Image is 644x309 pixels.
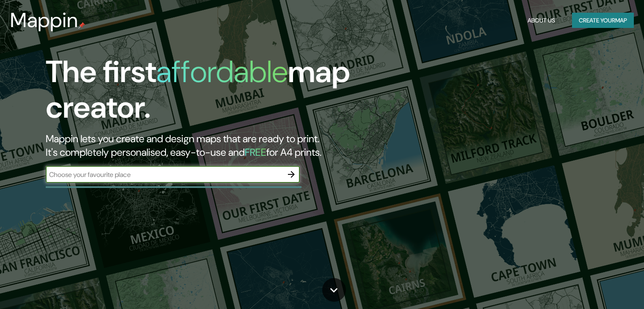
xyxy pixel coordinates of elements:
img: mappin-pin [78,22,85,29]
h1: The first map creator. [46,54,368,132]
h2: Mappin lets you create and design maps that are ready to print. It's completely personalised, eas... [46,132,368,159]
h1: affordable [156,52,288,91]
input: Choose your favourite place [46,170,283,179]
h3: Mappin [10,8,78,32]
h5: FREE [245,146,266,159]
button: About Us [524,13,558,28]
button: Create yourmap [572,13,634,28]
